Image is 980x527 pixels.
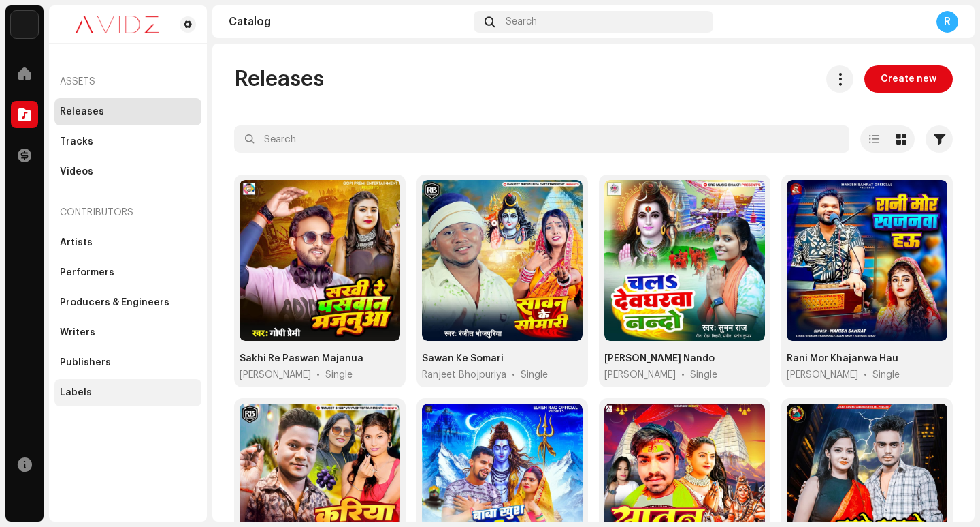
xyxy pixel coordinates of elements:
span: • [316,368,320,382]
re-m-nav-item: Tracks [54,128,201,155]
div: Single [325,368,353,382]
span: Suman Raj [604,368,676,382]
img: 0c631eef-60b6-411a-a233-6856366a70de [60,16,174,33]
re-m-nav-item: Artists [54,229,201,256]
div: Videos [60,166,93,177]
re-m-nav-item: Labels [54,379,201,406]
div: Producers & Engineers [60,297,169,308]
div: Single [872,368,900,382]
input: Search [234,125,849,153]
div: Artists [60,237,93,248]
span: • [512,368,515,382]
div: Tracks [60,136,93,147]
div: Single [690,368,717,382]
div: Sawan Ke Somari [422,352,504,365]
div: Rani Mor Khajanwa Hau [787,352,898,365]
span: Create new [881,65,936,93]
span: Gopi Premi [240,368,311,382]
div: Labels [60,387,92,398]
div: Performers [60,267,114,278]
div: Sakhi Re Paswan Majanua [240,352,363,365]
re-m-nav-item: Publishers [54,349,201,376]
span: Ranjeet Bhojpuriya [422,368,506,382]
div: Writers [60,327,95,338]
span: Manish Samrat [787,368,858,382]
re-m-nav-item: Producers & Engineers [54,289,201,316]
div: Catalog [229,16,468,27]
re-a-nav-header: Assets [54,65,201,98]
span: • [681,368,685,382]
div: Single [521,368,548,382]
re-m-nav-item: Releases [54,98,201,125]
span: Search [506,16,537,27]
div: Releases [60,106,104,117]
button: Create new [864,65,953,93]
re-a-nav-header: Contributors [54,196,201,229]
div: Publishers [60,357,111,368]
span: • [864,368,867,382]
re-m-nav-item: Writers [54,319,201,346]
img: 10d72f0b-d06a-424f-aeaa-9c9f537e57b6 [11,11,38,38]
span: Releases [234,65,324,93]
div: R [936,11,958,33]
re-m-nav-item: Performers [54,259,201,286]
div: Chala Devgharwa Nando [604,352,715,365]
re-m-nav-item: Videos [54,158,201,185]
